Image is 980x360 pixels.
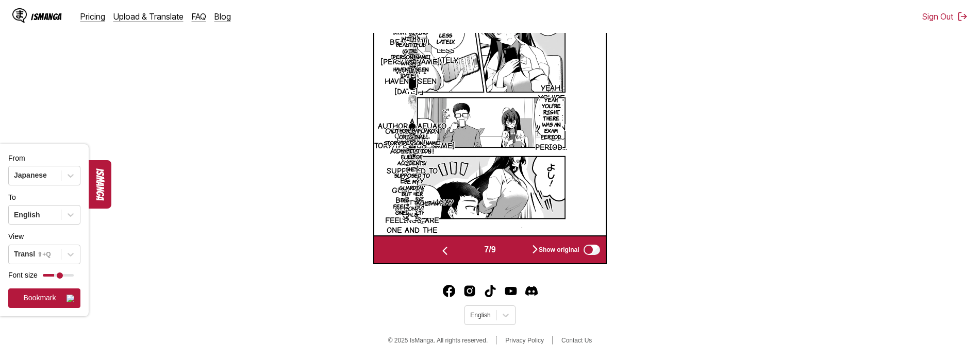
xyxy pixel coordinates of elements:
[484,285,496,297] a: TikTok
[505,337,544,344] a: Privacy Policy
[505,285,517,297] img: IsManga YouTube
[12,8,27,23] img: IsManga Logo
[922,11,968,22] button: Sign Out
[539,246,579,253] span: Show original
[439,245,451,257] img: Previous page
[8,193,16,201] label: To
[404,197,421,219] p: It's on sale.
[525,285,538,297] a: Discord
[382,125,442,148] p: Author: Bafuako Original Story/[PERSON_NAME]
[533,81,569,155] p: Yeah, you're right. There was an exam period...
[31,12,62,22] div: IsManga
[8,154,25,162] label: From
[411,198,446,208] p: ...Tachibana?
[463,285,476,297] img: IsManga Instagram
[8,270,38,281] span: Font size
[391,139,433,224] p: A cohabitation full of accidents! She's supposed to be my guardian, but her burning feelings are ...
[383,115,441,247] p: A cohabitation full of accidents! She's supposed to be my guardian, but her burning feelings are ...
[484,245,495,254] span: 7 / 9
[389,14,433,80] p: 2 「I」m going to start living with a beautiful girl [PERSON_NAME], whom I haven't seen [DATE].」
[463,285,476,297] a: Instagram
[89,160,111,209] button: ismanga
[80,11,105,22] a: Pricing
[584,245,600,255] input: Show original
[13,293,67,303] span: Bookmark
[192,11,206,22] a: FAQ
[470,312,472,319] input: Select language
[561,337,592,344] a: Contact Us
[113,11,184,22] a: Upload & Translate
[539,94,564,142] p: Yeah, you're right. There was an exam period...
[8,232,24,241] label: View
[957,11,968,22] img: Sign out
[214,11,231,22] a: Blog
[484,285,496,297] img: IsManga TikTok
[443,285,455,297] img: IsManga Facebook
[12,8,80,25] a: IsManga LogoIsManga
[505,285,517,297] a: Youtube
[529,243,541,255] img: Next page
[525,285,538,297] img: IsManga Discord
[388,337,488,344] span: © 2025 IsManga. All rights reserved.
[443,285,455,297] a: Facebook
[67,295,74,302] img: Bookmark icon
